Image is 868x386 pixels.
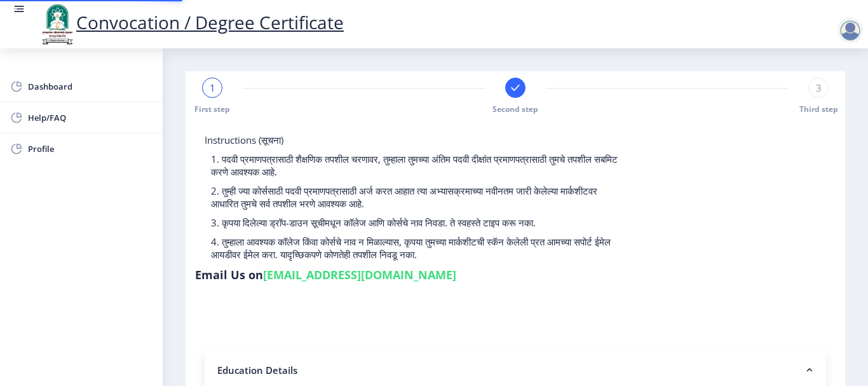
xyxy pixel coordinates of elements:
[194,104,230,114] span: First step
[211,153,619,178] p: 1. पदवी प्रमाणपत्रासाठी शैक्षणिक तपशील चरणावर, तुम्हाला तुमच्या अंतिम पदवी दीक्षांत प्रमाणपत्रासा...
[799,104,838,114] span: Third step
[205,134,283,146] span: Instructions (सूचना)
[492,104,538,114] span: Second step
[38,10,344,34] a: Convocation / Degree Certificate
[816,81,822,94] span: 3
[211,216,619,229] p: 3. कृपया दिलेल्या ड्रॉप-डाउन सूचीमधून कॉलेज आणि कोर्सचे नाव निवडा. ते स्वहस्ते टाइप करू नका.
[211,184,619,210] p: 2. तुम्ही ज्या कोर्ससाठी पदवी प्रमाणपत्रासाठी अर्ज करत आहात त्या अभ्यासक्रमाच्या नवीनतम जारी केले...
[38,3,76,46] img: logo
[211,235,619,261] p: 4. तुम्हाला आवश्यक कॉलेज किंवा कोर्सचे नाव न मिळाल्यास, कृपया तुमच्या मार्कशीटची स्कॅन केलेली प्र...
[210,81,215,94] span: 1
[28,79,153,94] span: Dashboard
[195,267,456,282] h6: Email Us on
[28,110,153,125] span: Help/FAQ
[28,141,153,156] span: Profile
[263,267,456,282] a: [EMAIL_ADDRESS][DOMAIN_NAME]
